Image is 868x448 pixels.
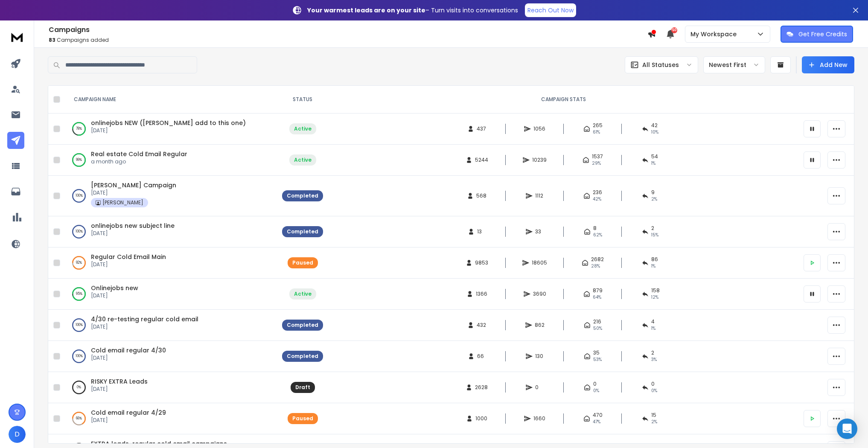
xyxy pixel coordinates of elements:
[76,414,82,423] p: 66 %
[9,426,26,443] button: D
[651,325,655,332] span: 1 %
[593,349,600,356] span: 35
[287,322,318,329] div: Completed
[295,384,310,391] div: Draft
[91,261,166,268] p: [DATE]
[475,415,487,422] span: 1000
[690,30,740,38] p: My Workspace
[651,349,654,356] span: 2
[76,259,82,267] p: 92 %
[91,439,227,448] span: EXTRA leads-regular cold email campaigns
[802,56,854,73] button: Add New
[102,199,143,206] p: [PERSON_NAME]
[91,221,175,230] a: onlinejobs new subject line
[91,230,175,237] p: [DATE]
[593,189,602,196] span: 236
[91,292,138,299] p: [DATE]
[651,294,658,301] span: 12 %
[307,6,425,15] strong: Your warmest leads are on your site
[64,310,277,341] td: 100%4/30 re-testing regular cold email[DATE]
[64,279,277,310] td: 95%Onlinejobs new[DATE]
[593,381,597,387] span: 0
[294,125,312,132] div: Active
[91,346,166,355] a: Cold email regular 4/30
[642,61,679,69] p: All Statuses
[328,86,798,113] th: CAMPAIGN STATS
[593,294,601,301] span: 64 %
[593,232,602,239] span: 62 %
[651,196,657,203] span: 2 %
[532,157,547,163] span: 10239
[49,25,647,35] h1: Campaigns
[591,256,604,263] span: 2682
[477,353,486,360] span: 66
[292,415,313,422] div: Paused
[76,156,82,164] p: 99 %
[49,36,55,44] span: 83
[91,417,166,424] p: [DATE]
[91,253,166,261] a: Regular Cold Email Main
[49,37,647,44] p: Campaigns added
[476,291,487,297] span: 1366
[651,153,658,160] span: 54
[593,325,602,332] span: 50 %
[64,372,277,403] td: 0%RISKY EXTRA Leads[DATE]
[91,408,166,417] span: Cold email regular 4/29
[64,341,277,372] td: 100%Cold email regular 4/30[DATE]
[798,30,847,38] p: Get Free Credits
[287,353,318,360] div: Completed
[535,353,544,360] span: 130
[535,192,544,199] span: 1112
[593,196,601,203] span: 42 %
[651,381,655,387] span: 0
[477,125,486,132] span: 437
[592,160,601,167] span: 29 %
[307,6,518,15] p: – Turn visits into conversations
[651,160,655,167] span: 1 %
[77,383,81,392] p: 0 %
[651,287,660,294] span: 158
[64,145,277,176] td: 99%Real estate Cold Email Regulara month ago
[292,259,313,266] div: Paused
[91,119,246,127] span: onlinejobs NEW ([PERSON_NAME] add to this one)
[535,322,545,329] span: 862
[475,259,488,266] span: 9853
[91,181,176,189] a: [PERSON_NAME] Campaign
[91,284,138,292] a: Onlinejobs new
[651,387,657,394] span: 0%
[91,355,166,361] p: [DATE]
[593,122,603,129] span: 265
[651,129,658,136] span: 10 %
[76,125,82,133] p: 78 %
[593,287,603,294] span: 879
[91,150,187,158] a: Real estate Cold Email Regular
[64,86,277,113] th: CAMPAIGN NAME
[91,323,198,330] p: [DATE]
[64,403,277,434] td: 66%Cold email regular 4/29[DATE]
[651,356,657,363] span: 3 %
[76,352,83,361] p: 100 %
[671,27,677,33] span: 50
[475,384,488,391] span: 2628
[837,419,857,439] div: Open Intercom Messenger
[532,259,547,266] span: 18605
[593,356,602,363] span: 53 %
[91,377,148,386] span: RISKY EXTRA Leads
[91,158,187,165] p: a month ago
[477,322,486,329] span: 432
[76,192,83,200] p: 100 %
[535,384,544,391] span: 0
[91,315,198,323] a: 4/30 re-testing regular cold email
[527,6,574,15] p: Reach Out Now
[651,189,655,196] span: 9
[781,26,853,43] button: Get Free Credits
[593,318,601,325] span: 216
[76,290,82,298] p: 95 %
[592,153,603,160] span: 1537
[287,192,318,199] div: Completed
